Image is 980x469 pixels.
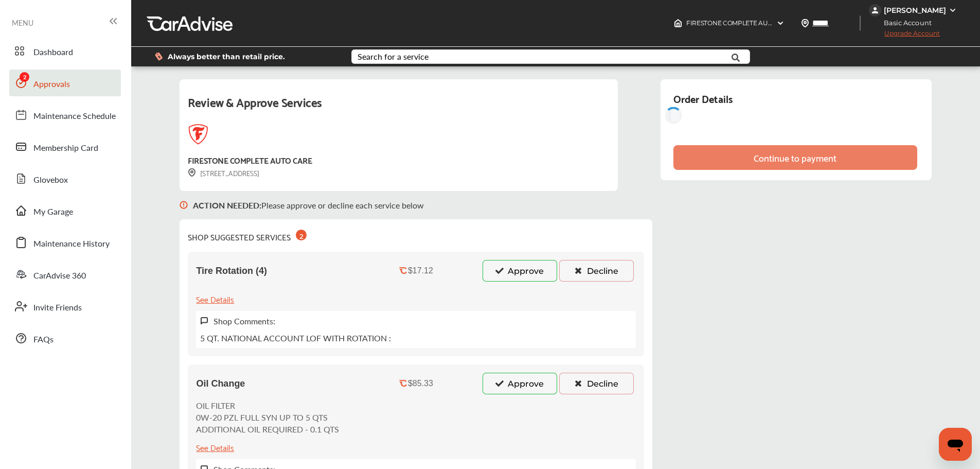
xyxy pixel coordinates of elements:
span: Membership Card [33,142,98,155]
button: Approve [483,260,557,282]
p: 0W-20 PZL FULL SYN UP TO 5 QTS [196,411,339,423]
button: Decline [559,373,634,394]
span: Approvals [33,78,70,91]
div: See Details [196,440,234,454]
span: Always better than retail price. [168,53,285,60]
a: Invite Friends [9,293,121,320]
label: Shop Comments: [213,315,275,327]
iframe: Button to launch messaging window [939,428,972,461]
a: Membership Card [9,133,121,160]
a: Approvals [9,70,121,96]
span: Maintenance History [33,237,110,251]
span: MENU [12,19,33,27]
p: OIL FILTER [196,399,339,411]
div: Review & Approve Services [188,92,609,124]
a: Dashboard [9,38,121,64]
span: CarAdvise 360 [33,269,86,283]
button: Approve [483,373,557,394]
a: Maintenance History [9,229,121,256]
span: Invite Friends [33,301,82,315]
a: Maintenance Schedule [9,101,121,128]
img: svg+xml;base64,PHN2ZyB3aWR0aD0iMTYiIGhlaWdodD0iMTciIHZpZXdCb3g9IjAgMCAxNiAxNyIgZmlsbD0ibm9uZSIgeG... [180,191,188,219]
a: My Garage [9,197,121,224]
div: $85.33 [408,379,433,388]
div: Search for a service [358,53,429,61]
img: header-down-arrow.9dd2ce7d.svg [776,19,785,27]
span: Tire Rotation (4) [196,266,267,276]
div: [STREET_ADDRESS] [188,167,259,179]
div: [PERSON_NAME] [884,6,946,15]
div: Order Details [673,90,733,107]
span: Oil Change [196,378,245,389]
img: jVpblrzwTbfkPYzPPzSLxeg0AAAAASUVORK5CYII= [869,4,881,16]
img: svg+xml;base64,PHN2ZyB3aWR0aD0iMTYiIGhlaWdodD0iMTciIHZpZXdCb3g9IjAgMCAxNiAxNyIgZmlsbD0ibm9uZSIgeG... [200,317,208,325]
span: FAQs [33,333,54,346]
span: Basic Account [870,18,939,28]
div: SHOP SUGGESTED SERVICES [188,228,307,244]
img: dollor_label_vector.a70140d1.svg [155,52,163,61]
img: logo-firestone.png [188,124,208,145]
img: header-divider.bc55588e.svg [860,15,861,31]
div: 2 [296,230,307,240]
button: Decline [559,260,634,282]
span: Upgrade Account [869,29,940,42]
p: 5 QT. NATIONAL ACCOUNT LOF WITH ROTATION : [200,332,391,344]
img: location_vector.a44bc228.svg [801,19,809,27]
a: CarAdvise 360 [9,261,121,288]
a: FAQs [9,325,121,352]
p: Please approve or decline each service below [193,199,424,211]
div: FIRESTONE COMPLETE AUTO CARE [188,153,312,167]
span: Dashboard [33,46,73,59]
span: Maintenance Schedule [33,110,116,123]
div: See Details [196,292,234,306]
div: $17.12 [408,266,433,275]
div: Continue to payment [754,152,836,163]
span: FIRESTONE COMPLETE AUTO CARE , [GEOGRAPHIC_DATA] [GEOGRAPHIC_DATA] , MO 63367 [686,19,961,27]
b: ACTION NEEDED : [193,199,261,211]
img: svg+xml;base64,PHN2ZyB3aWR0aD0iMTYiIGhlaWdodD0iMTciIHZpZXdCb3g9IjAgMCAxNiAxNyIgZmlsbD0ibm9uZSIgeG... [188,168,196,177]
span: Glovebox [33,173,68,187]
p: ADDITIONAL OIL REQUIRED - 0.1 QTS [196,423,339,435]
img: WGsFRI8htEPBVLJbROoPRyZpYNWhNONpIPPETTm6eUC0GeLEiAAAAAElFTkSuQmCC [949,6,957,14]
span: My Garage [33,205,73,219]
a: Glovebox [9,165,121,192]
img: header-home-logo.8d720a4f.svg [674,19,682,27]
